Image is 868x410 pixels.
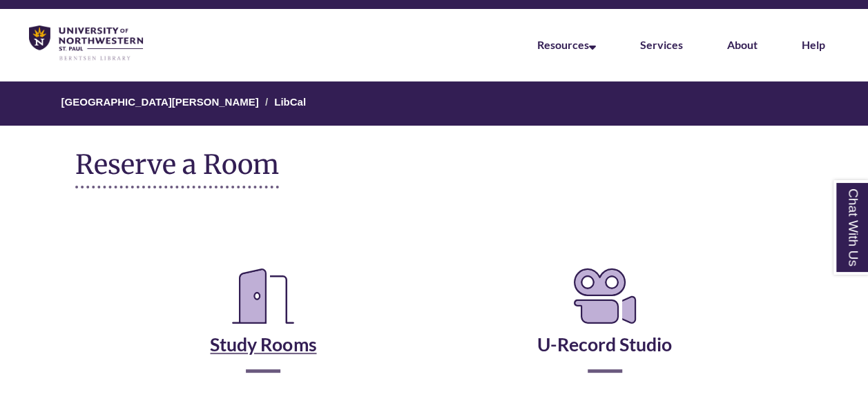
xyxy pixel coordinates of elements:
a: Study Rooms [210,299,316,355]
a: U-Record Studio [537,299,672,355]
a: Help [802,38,825,51]
nav: Breadcrumb [75,81,792,126]
img: UNWSP Library Logo [29,26,143,61]
a: About [727,38,758,51]
a: [GEOGRAPHIC_DATA][PERSON_NAME] [61,96,259,108]
a: LibCal [274,96,306,108]
a: Services [640,38,683,51]
a: Resources [537,38,596,51]
h1: Reserve a Room [75,150,279,188]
